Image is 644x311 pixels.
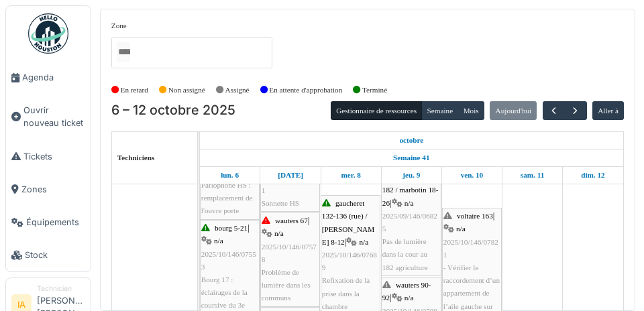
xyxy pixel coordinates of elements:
[390,149,433,166] a: Semaine 41
[111,103,235,119] h2: 6 – 12 octobre 2025
[543,101,565,121] button: Précédent
[201,181,253,214] span: Parlophone HS : remplacement de l'ouvre porte
[396,132,427,149] a: 6 octobre 2025
[6,140,91,173] a: Tickets
[269,84,342,96] label: En attente d'approbation
[421,101,458,120] button: Semaine
[382,212,437,233] span: 2025/09/146/06825
[337,167,364,184] a: 8 octobre 2025
[262,243,317,263] span: 2025/10/146/07578
[262,268,311,302] span: Problème de lumière dans les communs
[458,167,487,184] a: 10 octobre 2025
[382,281,431,302] span: wauters 90-92
[443,238,498,259] span: 2025/10/146/07821
[382,171,440,274] div: |
[578,167,608,184] a: 12 octobre 2025
[23,150,85,163] span: Tickets
[517,167,547,184] a: 11 octobre 2025
[262,199,299,207] span: Sonnette HS
[6,61,91,94] a: Agenda
[26,216,85,229] span: Équipements
[405,294,414,302] span: n/a
[322,251,377,271] span: 2025/10/146/07689
[382,173,439,206] span: agriculture 182 / marbotin 18-26
[214,237,223,245] span: n/a
[457,212,493,220] span: voltaire 163
[262,174,317,194] span: 2025/07/146/05241
[37,284,85,294] div: Technicien
[262,214,319,304] div: |
[6,173,91,206] a: Zones
[23,104,85,129] span: Ouvrir nouveau ticket
[274,229,284,237] span: n/a
[458,101,484,120] button: Mois
[6,206,91,239] a: Équipements
[275,216,308,225] span: wauters 67
[359,238,368,246] span: n/a
[322,276,370,310] span: Refixation de la prise dans la chambre
[362,84,387,96] label: Terminé
[564,101,586,121] button: Suivant
[121,84,148,96] label: En retard
[28,13,68,54] img: Badge_color-CXgf-gQk.svg
[111,20,127,32] label: Zone
[399,167,423,184] a: 9 octobre 2025
[21,183,85,196] span: Zones
[25,249,85,261] span: Stock
[215,224,248,232] span: bourg 5-21
[456,225,466,233] span: n/a
[490,101,537,120] button: Aujourd'hui
[322,199,374,246] span: gaucheret 132-136 (rue) / [PERSON_NAME] 8-12
[168,84,205,96] label: Non assigné
[201,250,256,271] span: 2025/10/146/07553
[225,84,250,96] label: Assigné
[405,199,414,207] span: n/a
[274,167,307,184] a: 7 octobre 2025
[6,239,91,271] a: Stock
[592,101,624,120] button: Aller à
[117,42,130,62] input: Tous
[117,153,155,162] span: Techniciens
[331,101,422,120] button: Gestionnaire de ressources
[22,71,85,84] span: Agenda
[6,94,91,139] a: Ouvrir nouveau ticket
[382,237,428,271] span: Pas de lumière dans la cour au 182 agriculture
[217,167,242,184] a: 6 octobre 2025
